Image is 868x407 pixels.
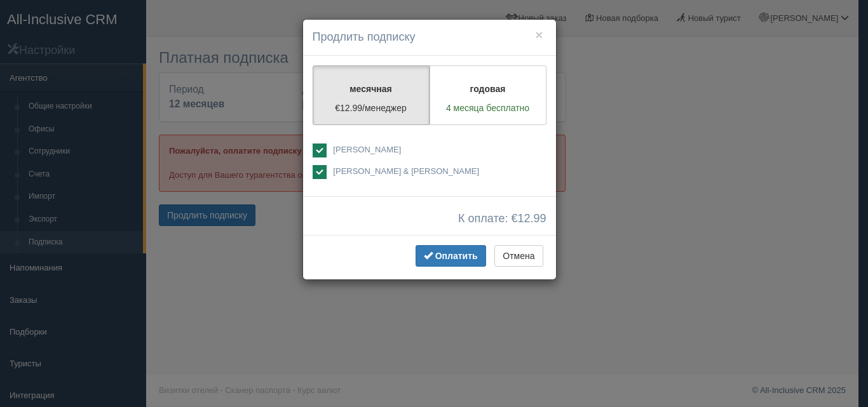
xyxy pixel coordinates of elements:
button: × [535,28,543,41]
p: месячная [321,83,421,95]
button: Оплатить [416,245,486,267]
p: годовая [438,83,538,95]
span: [PERSON_NAME] & [PERSON_NAME] [333,166,479,176]
span: К оплате: € [458,213,546,225]
span: Оплатить [435,251,478,261]
h4: Продлить подписку [313,29,546,46]
p: €12.99/менеджер [321,102,421,114]
span: [PERSON_NAME] [333,145,401,154]
button: Отмена [494,245,543,267]
p: 4 месяца бесплатно [438,102,538,114]
span: 12.99 [517,212,546,225]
